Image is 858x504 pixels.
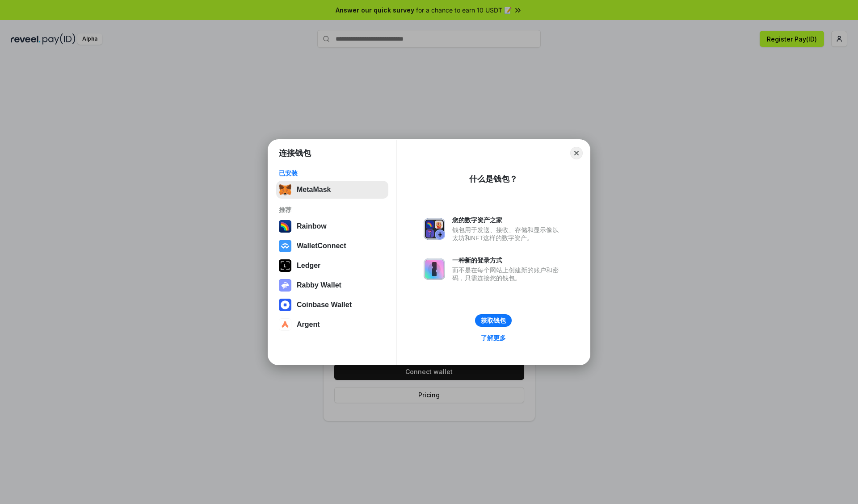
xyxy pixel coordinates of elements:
[279,220,291,233] img: svg+xml,%3Csvg%20width%3D%22120%22%20height%3D%22120%22%20viewBox%3D%220%200%20120%20120%22%20fil...
[276,181,388,199] button: MetaMask
[279,318,291,331] img: svg+xml,%3Csvg%20width%3D%2228%22%20height%3D%2228%22%20viewBox%3D%220%200%2028%2028%22%20fill%3D...
[297,186,331,194] div: MetaMask
[276,217,388,235] button: Rainbow
[481,334,506,342] div: 了解更多
[297,301,352,309] div: Coinbase Wallet
[452,256,563,264] div: 一种新的登录方式
[297,262,320,270] div: Ledger
[297,321,320,329] div: Argent
[279,259,291,272] img: svg+xml,%3Csvg%20xmlns%3D%22http%3A%2F%2Fwww.w3.org%2F2000%2Fsvg%22%20width%3D%2228%22%20height%3...
[452,226,563,242] div: 钱包用于发送、接收、存储和显示像以太坊和NFT这样的数字资产。
[475,314,512,327] button: 获取钱包
[279,148,311,158] h1: 连接钱包
[452,216,563,224] div: 您的数字资产之家
[297,281,341,289] div: Rabby Wallet
[279,299,291,311] img: svg+xml,%3Csvg%20width%3D%2228%22%20height%3D%2228%22%20viewBox%3D%220%200%2028%2028%22%20fill%3D...
[279,206,386,214] div: 推荐
[297,242,346,250] div: WalletConnect
[276,296,388,314] button: Coinbase Wallet
[279,183,291,196] img: svg+xml,%3Csvg%20fill%3D%22none%22%20height%3D%2233%22%20viewBox%3D%220%200%2035%2033%22%20width%...
[276,276,388,294] button: Rabby Wallet
[279,279,291,292] img: svg+xml,%3Csvg%20xmlns%3D%22http%3A%2F%2Fwww.w3.org%2F2000%2Fsvg%22%20fill%3D%22none%22%20viewBox...
[452,266,563,282] div: 而不是在每个网站上创建新的账户和密码，只需连接您的钱包。
[276,237,388,255] button: WalletConnect
[424,218,445,240] img: svg+xml,%3Csvg%20xmlns%3D%22http%3A%2F%2Fwww.w3.org%2F2000%2Fsvg%22%20fill%3D%22none%22%20viewBox...
[424,258,445,280] img: svg+xml,%3Csvg%20xmlns%3D%22http%3A%2F%2Fwww.w3.org%2F2000%2Fsvg%22%20fill%3D%22none%22%20viewBox...
[481,317,506,325] div: 获取钱包
[570,147,583,159] button: Close
[279,169,386,177] div: 已安装
[469,174,517,184] div: 什么是钱包？
[297,222,327,230] div: Rainbow
[276,257,388,275] button: Ledger
[279,240,291,252] img: svg+xml,%3Csvg%20width%3D%2228%22%20height%3D%2228%22%20viewBox%3D%220%200%2028%2028%22%20fill%3D...
[475,332,511,344] a: 了解更多
[276,316,388,333] button: Argent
